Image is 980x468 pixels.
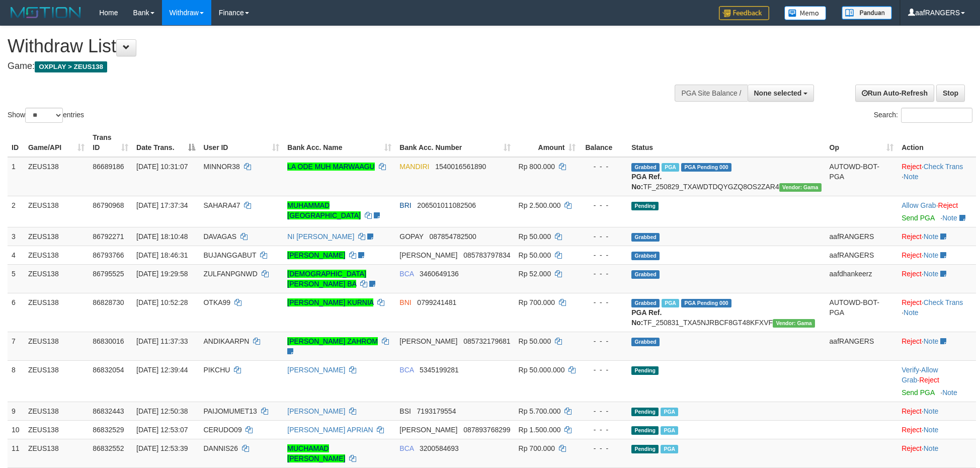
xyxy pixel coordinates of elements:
[24,402,89,420] td: ZEUS138
[631,426,659,435] span: Pending
[8,5,84,20] img: MOTION_logo.png
[584,406,623,416] div: - - -
[136,201,188,209] span: [DATE] 17:37:34
[627,157,825,196] td: TF_250829_TXAWDTDQYGZQ8OS2ZAR4
[203,163,239,171] span: MINNOR38
[24,360,89,402] td: ZEUS138
[519,426,561,434] span: Rp 1.500.000
[417,407,456,415] span: Copy 7193179554 to clipboard
[399,407,411,415] span: BSI
[89,128,132,157] th: Trans ID: activate to sort column ascending
[924,407,939,415] a: Note
[203,251,256,259] span: BUJANGGABUT
[902,201,936,209] a: Allow Grab
[902,366,938,384] span: ·
[8,108,84,123] label: Show entries
[136,270,188,278] span: [DATE] 19:29:58
[902,201,938,209] span: ·
[874,108,972,123] label: Search:
[203,407,257,415] span: PAIJOMUMET13
[435,163,486,171] span: Copy 1540016561890 to clipboard
[8,360,24,402] td: 8
[8,157,24,196] td: 1
[902,270,922,278] a: Reject
[24,293,89,332] td: ZEUS138
[902,214,934,222] a: Send PGA
[93,201,124,209] span: 86790968
[662,163,679,172] span: Marked by aafkaynarin
[631,299,660,307] span: Grabbed
[463,251,510,259] span: Copy 085783797834 to clipboard
[24,246,89,264] td: ZEUS138
[675,85,747,102] div: PGA Site Balance /
[93,337,124,345] span: 86830016
[631,252,660,260] span: Grabbed
[8,128,24,157] th: ID
[631,270,660,279] span: Grabbed
[681,299,731,307] span: PGA Pending
[420,444,459,452] span: Copy 3200584693 to clipboard
[584,365,623,375] div: - - -
[897,227,976,246] td: ·
[942,214,957,222] a: Note
[93,444,124,452] span: 86832552
[399,444,414,452] span: BCA
[203,366,230,374] span: PIKCHU
[93,366,124,374] span: 86832054
[287,232,354,241] a: NI [PERSON_NAME]
[399,298,411,306] span: BNI
[8,264,24,293] td: 5
[136,337,188,345] span: [DATE] 11:37:33
[24,264,89,293] td: ZEUS138
[93,232,124,241] span: 86792271
[132,128,199,157] th: Date Trans.: activate to sort column descending
[24,196,89,227] td: ZEUS138
[748,85,814,102] button: None selected
[35,61,107,72] span: OXPLAY > ZEUS138
[203,426,241,434] span: CERUDO09
[897,157,976,196] td: · ·
[463,337,510,345] span: Copy 085732179681 to clipboard
[24,227,89,246] td: ZEUS138
[519,298,555,306] span: Rp 700.000
[902,163,922,171] a: Reject
[8,61,643,71] h4: Game:
[519,163,555,171] span: Rp 800.000
[584,425,623,435] div: - - -
[580,128,627,157] th: Balance
[897,360,976,402] td: · ·
[627,293,825,332] td: TF_250831_TXA5NJRBCF8GT48KFXVF
[631,366,659,375] span: Pending
[417,201,476,209] span: Copy 206501011082506 to clipboard
[399,201,411,209] span: BRI
[24,157,89,196] td: ZEUS138
[203,298,230,306] span: OTKA99
[420,366,459,374] span: Copy 5345199281 to clipboard
[93,270,124,278] span: 86795525
[8,420,24,439] td: 10
[24,420,89,439] td: ZEUS138
[904,308,919,317] a: Note
[826,246,898,264] td: aafRANGERS
[24,439,89,467] td: ZEUS138
[584,269,623,279] div: - - -
[897,439,976,467] td: ·
[8,227,24,246] td: 3
[8,332,24,360] td: 7
[25,108,63,123] select: Showentries
[203,444,237,452] span: DANNIS26
[826,157,898,196] td: AUTOWD-BOT-PGA
[399,270,414,278] span: BCA
[136,298,188,306] span: [DATE] 10:52:28
[8,196,24,227] td: 2
[754,89,802,97] span: None selected
[93,426,124,434] span: 86832529
[93,298,124,306] span: 86828730
[399,426,457,434] span: [PERSON_NAME]
[924,232,939,241] a: Note
[631,408,659,416] span: Pending
[515,128,580,157] th: Amount: activate to sort column ascending
[681,163,731,172] span: PGA Pending
[842,6,892,20] img: panduan.png
[287,251,345,259] a: [PERSON_NAME]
